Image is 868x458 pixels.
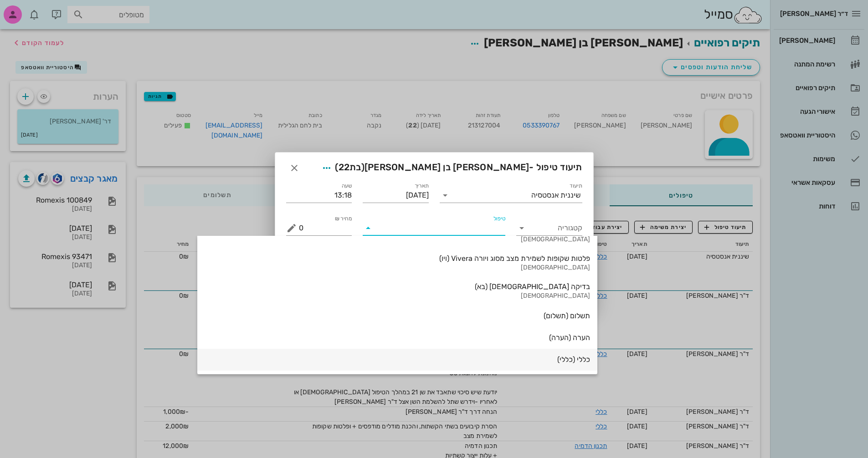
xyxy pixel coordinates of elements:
[493,215,505,222] label: טיפול
[205,292,590,300] div: [DEMOGRAPHIC_DATA]
[205,311,590,320] div: תשלום (תשלום)
[440,188,582,203] div: תיעודשיננית אנסטסיה
[205,282,590,291] div: בדיקה [DEMOGRAPHIC_DATA] (בא)
[318,160,582,176] span: תיעוד טיפול -
[570,183,582,189] label: תיעוד
[339,162,350,173] span: 22
[342,183,352,189] label: שעה
[205,254,590,263] div: פלטות שקופות לשמירת מצב מסוג ויורה Vivera (ויו)
[205,355,590,364] div: כללי (כללי)
[531,191,580,199] div: שיננית אנסטסיה
[335,162,365,173] span: (בת )
[205,236,590,244] div: [DEMOGRAPHIC_DATA]
[365,162,529,173] span: [PERSON_NAME] בן [PERSON_NAME]
[414,183,429,189] label: תאריך
[286,223,297,234] button: מחיר ₪ appended action
[335,215,352,222] label: מחיר ₪
[205,333,590,342] div: הערה (הערה)
[205,264,590,272] div: [DEMOGRAPHIC_DATA]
